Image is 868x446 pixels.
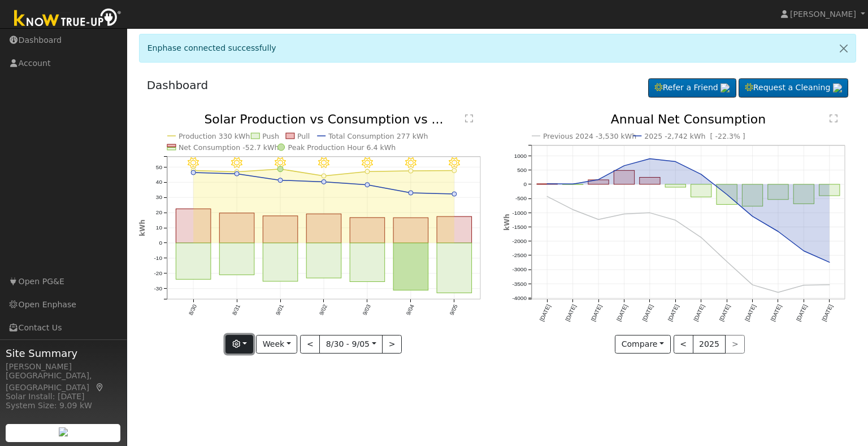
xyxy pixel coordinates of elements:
rect: onclick="" [350,217,385,242]
button: < [300,335,320,354]
circle: onclick="" [571,182,575,186]
div: Enphase connected successfully [139,34,857,63]
button: > [382,335,402,354]
text: [DATE] [718,303,731,322]
rect: onclick="" [640,177,660,184]
circle: onclick="" [571,207,575,211]
text: -3500 [513,280,527,286]
rect: onclick="" [219,213,254,242]
text: [DATE] [821,303,834,322]
rect: onclick="" [176,243,211,279]
img: retrieve [721,83,730,92]
text: kWh [503,214,511,231]
text: 8/31 [231,303,241,316]
img: Know True-Up [8,6,127,32]
div: System Size: 9.09 kW [6,400,121,412]
a: Dashboard [147,78,209,92]
rect: onclick="" [176,209,211,243]
text: 1000 [514,152,527,158]
circle: onclick="" [776,229,780,233]
circle: onclick="" [622,211,627,216]
i: 8/31 - Clear [231,157,242,168]
circle: onclick="" [409,169,413,173]
i: 9/03 - Clear [362,157,373,168]
button: Compare [615,335,671,354]
text:  [830,114,837,123]
circle: onclick="" [699,235,704,240]
text: 40 [155,179,162,185]
rect: onclick="" [794,184,814,204]
text: [DATE] [744,303,757,322]
button: Week [256,335,297,354]
text: 500 [517,166,527,173]
circle: onclick="" [278,178,283,182]
circle: onclick="" [750,282,755,287]
text: [DATE] [615,303,628,322]
a: Request a Cleaning [739,78,848,98]
circle: onclick="" [802,282,806,287]
text: [DATE] [564,303,577,322]
rect: onclick="" [665,184,685,187]
circle: onclick="" [452,168,457,173]
circle: onclick="" [699,172,704,176]
circle: onclick="" [191,170,196,175]
text: 9/03 [362,303,372,316]
div: [GEOGRAPHIC_DATA], [GEOGRAPHIC_DATA] [6,370,121,394]
rect: onclick="" [588,180,609,184]
a: Refer a Friend [648,78,736,98]
circle: onclick="" [648,210,652,215]
text: [DATE] [795,303,808,322]
rect: onclick="" [306,214,341,243]
text: Total Consumption 277 kWh [328,132,428,140]
text: 10 [155,224,162,231]
text: -4000 [513,295,527,301]
a: Map [95,383,105,392]
a: Close [832,34,856,62]
text: [DATE] [590,303,603,322]
text: 9/04 [405,303,415,316]
text: Push [262,132,279,140]
rect: onclick="" [437,217,472,243]
text: 9/05 [449,303,459,316]
i: 9/02 - Clear [318,157,329,168]
img: retrieve [833,83,842,92]
text: -1500 [513,223,527,229]
i: 9/01 - Clear [275,157,286,168]
text: -2000 [513,238,527,244]
rect: onclick="" [691,184,711,196]
rect: onclick="" [717,184,737,204]
i: 8/30 - Clear [188,157,199,168]
text: 30 [155,194,162,200]
text: Pull [297,132,310,140]
text: -2500 [513,252,527,258]
circle: onclick="" [365,169,370,174]
text: -20 [154,270,162,276]
text: Net Consumption -52.7 kWh [179,143,279,152]
i: 9/05 - Clear [449,157,460,168]
circle: onclick="" [596,177,601,182]
circle: onclick="" [235,171,239,176]
text: [DATE] [641,303,654,322]
circle: onclick="" [452,192,457,196]
circle: onclick="" [277,166,283,171]
text: -500 [515,195,527,201]
text: 0 [523,181,527,187]
i: 9/04 - Clear [405,157,416,168]
rect: onclick="" [263,215,298,242]
rect: onclick="" [743,184,763,206]
rect: onclick="" [614,170,634,184]
circle: onclick="" [596,217,601,222]
circle: onclick="" [545,194,549,198]
circle: onclick="" [235,169,239,174]
text: Annual Net Consumption [611,112,766,126]
circle: onclick="" [409,191,413,195]
button: 2025 [693,335,726,354]
rect: onclick="" [263,243,298,281]
circle: onclick="" [674,159,678,164]
rect: onclick="" [350,243,385,282]
text: 9/01 [275,303,285,316]
text: 2025 -2,742 kWh [ -22.3% ] [645,132,746,140]
circle: onclick="" [191,168,196,173]
text: [DATE] [667,303,680,322]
